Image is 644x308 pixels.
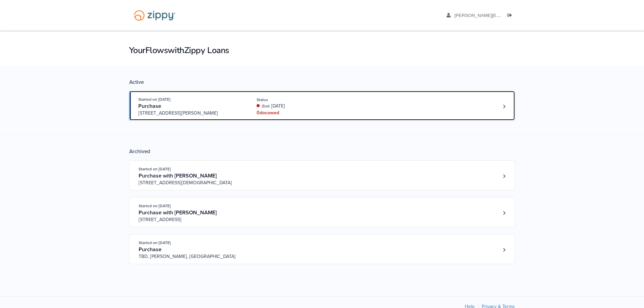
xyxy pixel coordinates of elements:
[129,45,515,56] h1: Your Flows with Zippy Loans
[454,13,607,18] span: nolan.sarah@mail.com
[139,180,242,186] span: [STREET_ADDRESS][DEMOGRAPHIC_DATA]
[499,245,509,255] a: Loan number 3940633
[507,13,515,20] a: Log out
[139,253,242,260] span: TBD, [PERSON_NAME], [GEOGRAPHIC_DATA]
[138,110,241,117] span: [STREET_ADDRESS][PERSON_NAME]
[129,197,515,227] a: Open loan 3993150
[129,160,515,190] a: Open loan 3994028
[499,208,509,218] a: Loan number 3993150
[139,246,162,253] span: Purchase
[129,7,180,24] img: Logo
[139,172,217,179] span: Purchase with [PERSON_NAME]
[139,167,171,171] span: Started on [DATE]
[138,103,161,110] span: Purchase
[139,204,171,208] span: Started on [DATE]
[257,110,347,116] div: 0 doc owed
[257,103,347,110] div: due [DATE]
[499,171,509,181] a: Loan number 3994028
[257,97,347,103] div: Status
[129,79,515,86] div: Active
[139,240,171,245] span: Started on [DATE]
[499,101,509,112] a: Loan number 4190585
[129,234,515,264] a: Open loan 3940633
[139,216,242,223] span: [STREET_ADDRESS]
[138,97,170,102] span: Started on [DATE]
[447,13,607,20] a: edit profile
[129,91,515,121] a: Open loan 4190585
[139,209,217,216] span: Purchase with [PERSON_NAME]
[129,148,515,155] div: Archived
